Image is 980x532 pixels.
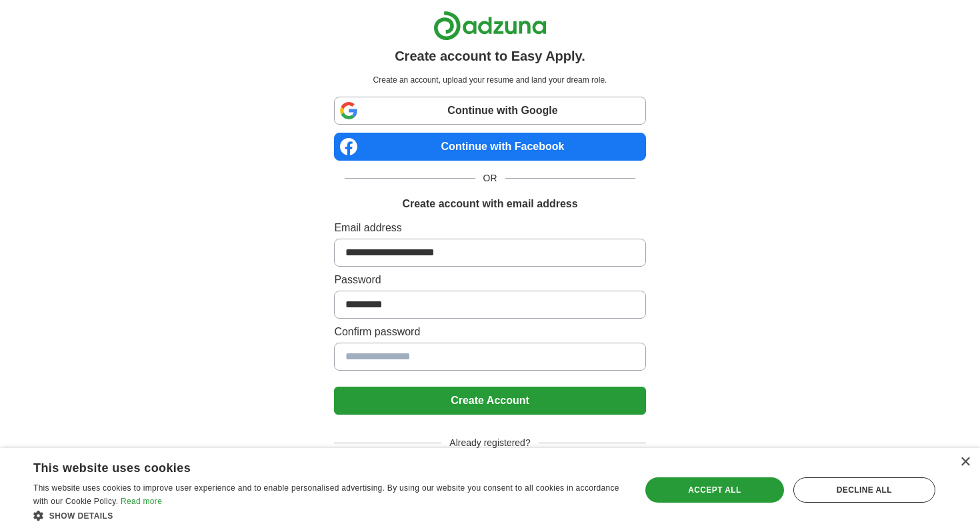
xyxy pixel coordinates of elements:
[49,511,113,521] span: Show details
[33,456,589,476] div: This website uses cookies
[645,477,784,503] div: Accept all
[334,387,645,415] button: Create Account
[441,436,538,450] span: Already registered?
[33,483,619,506] span: This website uses cookies to improve user experience and to enable personalised advertising. By u...
[960,457,970,467] div: Close
[121,497,162,506] a: Read more, opens a new window
[334,220,645,236] label: Email address
[334,97,645,125] a: Continue with Google
[475,171,505,185] span: OR
[402,196,577,212] h1: Create account with email address
[334,272,645,288] label: Password
[337,74,643,86] p: Create an account, upload your resume and land your dream role.
[334,133,645,161] a: Continue with Facebook
[33,509,623,522] div: Show details
[793,477,935,503] div: Decline all
[334,324,645,340] label: Confirm password
[395,46,585,66] h1: Create account to Easy Apply.
[433,11,547,41] img: Adzuna logo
